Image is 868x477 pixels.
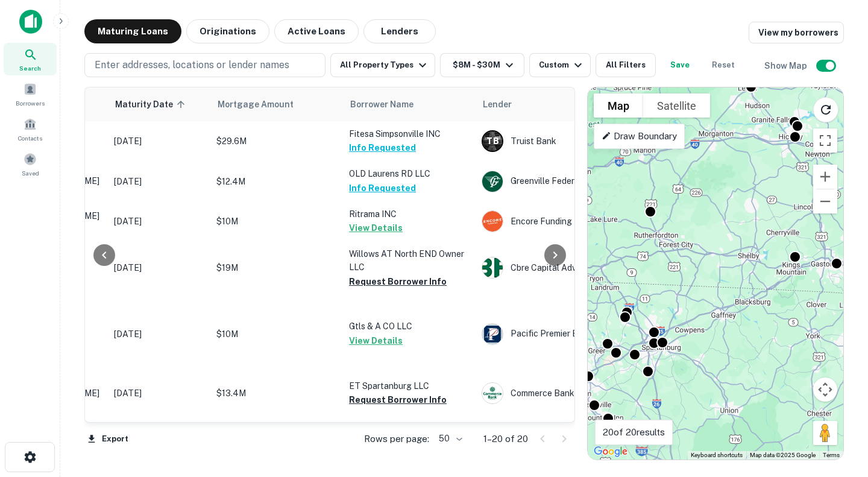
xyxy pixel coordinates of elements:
span: Search [19,63,41,73]
span: Mortgage Amount [218,97,309,112]
span: Borrowers [16,98,45,108]
th: Mortgage Amount [210,87,343,121]
p: [DATE] [114,387,204,400]
button: Show satellite imagery [643,93,710,118]
button: Maturing Loans [84,19,181,43]
p: ET Spartanburg LLC [349,379,470,393]
button: Toggle fullscreen view [813,128,837,153]
div: Greenville Federal [482,171,662,192]
button: Zoom out [813,189,837,213]
button: Info Requested [349,141,416,155]
a: Search [4,43,57,75]
a: Borrowers [4,78,57,110]
button: Map camera controls [813,377,837,402]
p: $10M [216,215,337,228]
button: Reload search area [813,97,838,122]
p: $19M [216,261,337,274]
div: 50 [434,430,464,447]
h6: Show Map [764,59,809,72]
th: Borrower Name [343,87,476,121]
p: $12.4M [216,175,337,188]
button: View Details [349,221,403,235]
img: picture [482,383,503,403]
p: [DATE] [114,215,204,228]
p: [DATE] [114,261,204,274]
p: Ritrama INC [349,207,470,221]
button: All Filters [596,53,656,77]
p: Fitesa Simpsonville INC [349,127,470,141]
span: Lender [483,97,512,112]
img: picture [482,171,503,192]
div: Truist Bank [482,130,662,152]
img: Google [591,444,631,460]
button: Custom [529,53,591,77]
p: OLD Laurens RD LLC [349,167,470,180]
button: View Details [349,333,403,348]
button: Save your search to get updates of matches that match your search criteria. [661,53,699,77]
button: Request Borrower Info [349,393,447,407]
div: Cbre Capital Advisors, INC [482,257,662,279]
p: [DATE] [114,327,204,341]
p: Enter addresses, locations or lender names [95,58,289,72]
button: $8M - $30M [440,53,524,77]
p: $10M [216,327,337,341]
a: Saved [4,148,57,180]
button: Lenders [363,19,436,43]
p: [DATE] [114,175,204,188]
div: Encore Funding [482,210,662,232]
button: Export [84,430,131,448]
span: Borrower Name [350,97,414,112]
span: Maturity Date [115,97,189,112]
img: picture [482,324,503,344]
span: Contacts [18,133,42,143]
th: Maturity Date [108,87,210,121]
button: Request Borrower Info [349,274,447,289]
th: Lender [476,87,668,121]
div: Custom [539,58,585,72]
button: Keyboard shortcuts [691,451,743,460]
p: Draw Boundary [602,129,677,144]
button: Reset [704,53,743,77]
div: Commerce Bank [482,382,662,404]
p: 1–20 of 20 [483,432,528,446]
span: Map data ©2025 Google [750,452,816,458]
img: picture [482,257,503,278]
p: $29.6M [216,134,337,148]
button: Originations [186,19,269,43]
p: $13.4M [216,387,337,400]
p: T B [486,135,498,148]
a: Terms (opens in new tab) [823,452,840,458]
p: [DATE] [114,134,204,148]
a: View my borrowers [749,22,844,43]
button: Active Loans [274,19,359,43]
p: Rows per page: [364,432,429,446]
button: All Property Types [330,53,435,77]
button: Zoom in [813,165,837,189]
button: Show street map [594,93,643,118]
div: 0 0 [588,87,843,460]
img: capitalize-icon.png [19,10,42,34]
a: Open this area in Google Maps (opens a new window) [591,444,631,460]
div: Pacific Premier Bank [482,323,662,345]
p: Southwood Seasons AT Bennetts Creek LLC [349,419,470,446]
a: Contacts [4,113,57,145]
img: picture [482,211,503,232]
button: Drag Pegman onto the map to open Street View [813,421,837,445]
span: Saved [22,168,39,178]
button: Info Requested [349,181,416,195]
p: Gtls & A CO LLC [349,320,470,333]
button: Enter addresses, locations or lender names [84,53,325,77]
p: Willows AT North END Owner LLC [349,247,470,274]
p: 20 of 20 results [603,425,665,440]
